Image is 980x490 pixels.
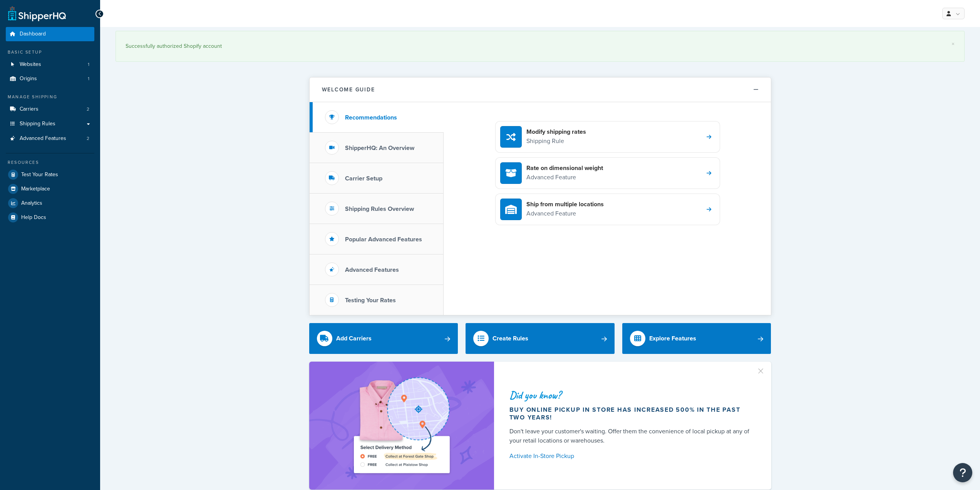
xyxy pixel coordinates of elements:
div: Resources [6,159,94,166]
span: Websites [20,61,41,68]
button: Open Resource Center [953,463,972,482]
div: Manage Shipping [6,94,94,100]
a: Explore Features [622,323,771,354]
a: Websites1 [6,57,94,72]
h3: Advanced Features [345,266,399,273]
span: Dashboard [20,31,46,37]
li: Websites [6,57,94,72]
a: Activate In-Store Pickup [509,451,753,461]
div: Buy online pickup in store has increased 500% in the past two years! [509,406,753,421]
span: Test Your Rates [21,172,58,178]
img: ad-shirt-map-b0359fc47e01cab431d101c4b569394f6a03f54285957d908178d52f29eb9668.png [332,373,471,478]
span: 1 [88,76,89,82]
div: Don't leave your customer's waiting. Offer them the convenience of local pickup at any of your re... [509,427,753,445]
a: Advanced Features2 [6,131,94,146]
a: Create Rules [466,323,615,354]
div: Add Carriers [336,333,372,344]
a: Test Your Rates [6,168,94,182]
li: Origins [6,72,94,86]
span: Marketplace [21,186,50,192]
span: Analytics [21,200,42,207]
a: Marketplace [6,182,94,196]
a: Add Carriers [309,323,458,354]
h4: Modify shipping rates [526,128,586,136]
span: Help Docs [21,214,46,221]
h3: ShipperHQ: An Overview [345,145,414,152]
a: Shipping Rules [6,117,94,131]
h3: Carrier Setup [345,175,382,182]
span: Advanced Features [20,135,66,142]
p: Advanced Feature [526,172,603,182]
span: 1 [88,61,89,68]
span: 2 [87,106,89,113]
a: Carriers2 [6,102,94,116]
p: Advanced Feature [526,209,604,219]
span: Shipping Rules [20,121,55,127]
li: Carriers [6,102,94,116]
a: Analytics [6,196,94,210]
a: Help Docs [6,210,94,224]
h4: Ship from multiple locations [526,200,604,209]
div: Did you know? [509,390,753,401]
h3: Testing Your Rates [345,297,396,304]
h3: Recommendations [345,114,397,121]
div: Successfully authorized Shopify account [126,41,955,52]
a: Dashboard [6,27,94,41]
div: Basic Setup [6,49,94,56]
h3: Popular Advanced Features [345,236,422,243]
div: Create Rules [493,333,528,344]
h3: Shipping Rules Overview [345,205,414,212]
a: × [952,41,955,47]
button: Welcome Guide [310,77,771,102]
p: Shipping Rule [526,136,586,146]
div: Explore Features [649,333,696,344]
h2: Welcome Guide [322,87,375,93]
span: 2 [87,135,89,142]
h4: Rate on dimensional weight [526,164,603,172]
span: Carriers [20,106,39,113]
a: Origins1 [6,72,94,86]
span: Origins [20,76,37,82]
li: Advanced Features [6,131,94,146]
